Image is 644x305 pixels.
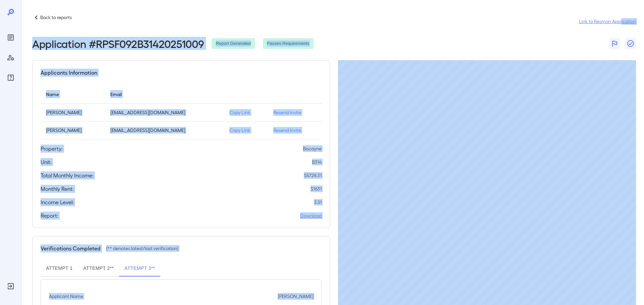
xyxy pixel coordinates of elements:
p: [EMAIL_ADDRESS][DOMAIN_NAME] [110,109,219,116]
p: [PERSON_NAME] [46,109,100,116]
h5: Report: [41,212,58,220]
p: $ 5728.31 [304,172,322,179]
h5: Property: [41,145,63,153]
p: (** denotes latest/last verification) [106,245,178,252]
h5: Total Monthly Income: [41,171,94,179]
a: Download [300,212,322,219]
p: [EMAIL_ADDRESS][DOMAIN_NAME] [110,127,219,134]
h5: Income Level: [41,198,74,206]
h2: Application # RPSF092B31420251009 [32,37,204,50]
button: Attempt 2** [78,260,119,277]
span: Report Generated [212,41,255,47]
div: Reports [5,32,16,43]
h5: Unit: [41,158,52,166]
table: simple table [41,85,322,139]
button: Close Report [625,38,636,49]
th: Email [105,85,224,104]
h5: Verifications Completed [41,244,101,252]
p: Copy Link [229,127,263,134]
p: B314 [312,159,322,165]
button: Attempt 1 [41,260,78,277]
p: Resend Invite [273,109,316,116]
span: Passes Requirements [263,41,314,47]
p: $ 1631 [311,185,322,192]
p: Back to reports [40,14,72,21]
p: [PERSON_NAME] [278,293,313,300]
p: 3.51 [314,199,322,206]
h5: Monthly Rent: [41,185,74,193]
h5: Applicants Information [41,69,97,77]
p: Applicant Name [49,293,83,300]
th: Name [41,85,105,104]
p: Resend Invite [273,127,316,134]
p: [PERSON_NAME] [46,127,100,134]
button: Flag Report [609,38,620,49]
div: FAQ [5,72,16,83]
a: Link to Resman Application [579,18,636,25]
button: Attempt 3** [119,260,160,277]
p: Biscayne [303,145,322,152]
div: Log Out [5,281,16,292]
p: Copy Link [229,109,263,116]
div: Manage Users [5,52,16,63]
